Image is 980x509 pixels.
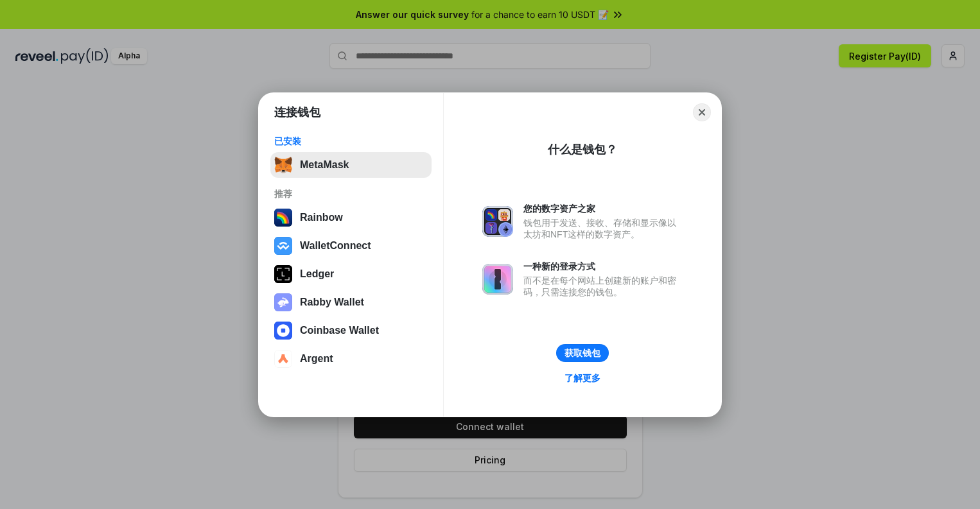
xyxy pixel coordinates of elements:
button: Rainbow [270,205,432,230]
div: 了解更多 [564,372,600,384]
img: svg+xml,%3Csvg%20xmlns%3D%22http%3A%2F%2Fwww.w3.org%2F2000%2Fsvg%22%20fill%3D%22none%22%20viewBox... [482,206,513,237]
button: Close [693,103,711,121]
div: Rainbow [300,212,343,223]
div: 获取钱包 [564,347,600,359]
div: Argent [300,353,333,365]
img: svg+xml,%3Csvg%20xmlns%3D%22http%3A%2F%2Fwww.w3.org%2F2000%2Fsvg%22%20fill%3D%22none%22%20viewBox... [482,264,513,295]
button: Argent [270,346,432,372]
img: svg+xml,%3Csvg%20width%3D%2228%22%20height%3D%2228%22%20viewBox%3D%220%200%2028%2028%22%20fill%3D... [274,237,292,255]
div: 钱包用于发送、接收、存储和显示像以太坊和NFT这样的数字资产。 [523,217,683,240]
div: 而不是在每个网站上创建新的账户和密码，只需连接您的钱包。 [523,275,683,298]
button: Ledger [270,261,432,287]
img: svg+xml,%3Csvg%20width%3D%2228%22%20height%3D%2228%22%20viewBox%3D%220%200%2028%2028%22%20fill%3D... [274,350,292,368]
div: Rabby Wallet [300,297,364,308]
img: svg+xml,%3Csvg%20xmlns%3D%22http%3A%2F%2Fwww.w3.org%2F2000%2Fsvg%22%20fill%3D%22none%22%20viewBox... [274,293,292,311]
div: WalletConnect [300,240,371,252]
div: Ledger [300,268,334,280]
a: 了解更多 [557,370,608,386]
button: 获取钱包 [556,344,609,362]
div: 推荐 [274,188,428,200]
div: Coinbase Wallet [300,325,379,336]
img: svg+xml,%3Csvg%20xmlns%3D%22http%3A%2F%2Fwww.w3.org%2F2000%2Fsvg%22%20width%3D%2228%22%20height%3... [274,265,292,283]
img: svg+xml,%3Csvg%20width%3D%2228%22%20height%3D%2228%22%20viewBox%3D%220%200%2028%2028%22%20fill%3D... [274,322,292,340]
button: Coinbase Wallet [270,318,432,343]
button: MetaMask [270,152,432,178]
div: 一种新的登录方式 [523,261,683,272]
img: svg+xml,%3Csvg%20fill%3D%22none%22%20height%3D%2233%22%20viewBox%3D%220%200%2035%2033%22%20width%... [274,156,292,174]
button: WalletConnect [270,233,432,259]
div: 什么是钱包？ [548,142,617,157]
div: 已安装 [274,135,428,147]
button: Rabby Wallet [270,289,432,315]
div: 您的数字资产之家 [523,203,683,214]
h1: 连接钱包 [274,105,320,120]
img: svg+xml,%3Csvg%20width%3D%22120%22%20height%3D%22120%22%20viewBox%3D%220%200%20120%20120%22%20fil... [274,209,292,227]
div: MetaMask [300,159,349,171]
